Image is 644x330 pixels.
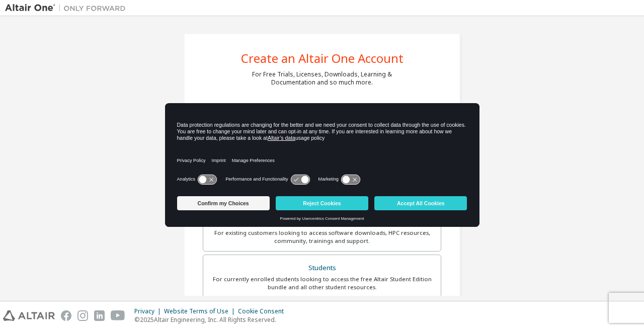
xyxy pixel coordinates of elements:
img: youtube.svg [111,310,125,321]
div: For currently enrolled students looking to access the free Altair Student Edition bundle and all ... [209,275,435,291]
div: Cookie Consent [238,307,290,315]
p: © 2025 Altair Engineering, Inc. All Rights Reserved. [134,315,290,324]
div: For Free Trials, Licenses, Downloads, Learning & Documentation and so much more. [252,70,392,87]
img: linkedin.svg [94,310,105,321]
img: altair_logo.svg [3,310,55,321]
img: Altair One [5,3,131,13]
div: Website Terms of Use [164,307,238,315]
div: Privacy [134,307,164,315]
img: instagram.svg [77,310,88,321]
div: Students [209,261,435,275]
div: For existing customers looking to access software downloads, HPC resources, community, trainings ... [209,229,435,245]
div: Create an Altair One Account [241,52,404,64]
img: facebook.svg [61,310,71,321]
